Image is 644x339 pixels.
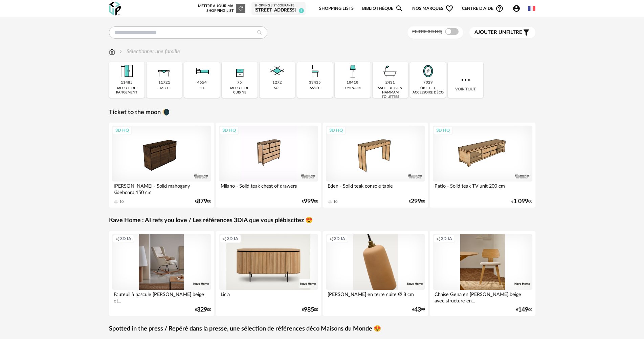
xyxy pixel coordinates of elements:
[474,30,506,35] span: Ajouter un
[230,62,249,80] img: Rangement.png
[111,86,142,95] div: meuble de rangement
[409,199,425,204] div: € 00
[272,80,282,85] div: 1272
[120,236,131,241] span: 3D IA
[274,86,280,90] div: sol
[197,199,207,204] span: 879
[118,48,180,56] div: Sélectionner une famille
[333,199,337,204] div: 10
[430,231,535,316] a: Creation icon 3D IA Chaise Gena en [PERSON_NAME] beige avec structure en... €14900
[197,308,207,312] span: 329
[512,4,524,13] span: Account Circle icon
[118,48,124,56] img: svg+xml;base64,PHN2ZyB3aWR0aD0iMTYiIGhlaWdodD0iMTYiIHZpZXdCb3g9IjAgMCAxNiAxNiIgZmlsbD0ibm9uZSIgeG...
[518,308,528,312] span: 149
[193,62,211,80] img: Literie.png
[109,231,215,316] a: Creation icon 3D IA Fauteuil à bascule [PERSON_NAME] beige et... €32900
[309,80,321,85] div: 33415
[197,4,245,13] div: Mettre à jour ma Shopping List
[395,4,403,13] span: Magnify icon
[474,29,522,36] span: filtre
[219,290,318,303] div: Licia
[302,308,318,312] div: € 00
[109,325,381,333] a: Spotted in the press / Repéré dans la presse, une sélection de références déco Maisons du Monde 😍
[254,4,303,14] a: Shopping List courante [STREET_ADDRESS] 5
[495,4,504,13] span: Help Circle Outline icon
[381,62,399,80] img: Salle%20de%20bain.png
[268,62,286,80] img: Sol.png
[516,308,532,312] div: € 00
[423,80,433,85] div: 7029
[197,80,207,85] div: 4554
[195,308,211,312] div: € 00
[304,199,314,204] span: 999
[109,123,215,208] a: 3D HQ [PERSON_NAME] - Solid mahogany sideboard 150 cm 10 €87900
[121,80,133,85] div: 11485
[433,182,532,195] div: Patio - Solid teak TV unit 200 cm
[445,4,453,13] span: Heart Outline icon
[433,290,532,303] div: Chaise Gena en [PERSON_NAME] beige avec structure en...
[412,86,444,95] div: objet et accessoire déco
[441,236,452,241] span: 3D IA
[159,86,169,90] div: table
[430,123,535,208] a: 3D HQ Patio - Solid teak TV unit 200 cm €1 09900
[254,4,303,8] div: Shopping List courante
[112,126,132,135] div: 3D HQ
[319,1,354,17] a: Shopping Lists
[362,1,403,17] a: BibliothèqueMagnify icon
[460,74,472,86] img: more.7b13dc1.svg
[323,123,428,208] a: 3D HQ Eden - Solid teak console table 10 €29900
[412,1,453,17] span: Nos marques
[109,217,313,225] a: Kave Home : AI refs you love / Les références 3DIA que vous plébiscitez 😍
[109,109,170,116] a: Ticket to the moon 🌘
[299,8,304,13] span: 5
[200,86,204,90] div: lit
[227,236,238,241] span: 3D IA
[385,80,395,85] div: 2431
[334,236,345,241] span: 3D IA
[109,2,121,16] img: OXP
[326,126,346,135] div: 3D HQ
[436,236,440,241] span: Creation icon
[310,86,320,90] div: assise
[224,86,255,95] div: meuble de cuisine
[329,236,333,241] span: Creation icon
[109,48,115,56] img: svg+xml;base64,PHN2ZyB3aWR0aD0iMTYiIGhlaWdodD0iMTciIHZpZXdCb3g9IjAgMCAxNiAxNyIgZmlsbD0ibm9uZSIgeG...
[304,308,314,312] span: 985
[419,62,437,80] img: Miroir.png
[302,199,318,204] div: € 00
[343,62,362,80] img: Luminaire.png
[237,80,242,85] div: 75
[219,182,318,195] div: Milano - Solid teak chest of drawers
[222,236,226,241] span: Creation icon
[216,123,321,208] a: 3D HQ Milano - Solid teak chest of drawers €99900
[511,199,532,204] div: € 00
[411,199,421,204] span: 299
[462,4,504,13] span: Centre d'aideHelp Circle Outline icon
[412,308,425,312] div: € 99
[216,231,321,316] a: Creation icon 3D IA Licia €98500
[238,6,244,10] span: Refresh icon
[448,62,483,98] div: Voir tout
[323,231,428,316] a: Creation icon 3D IA [PERSON_NAME] en terre cuite Ø 8 cm €4399
[219,126,239,135] div: 3D HQ
[512,4,520,13] span: Account Circle icon
[522,28,530,37] span: Filter icon
[112,182,212,195] div: [PERSON_NAME] - Solid mahogany sideboard 150 cm
[326,290,425,303] div: [PERSON_NAME] en terre cuite Ø 8 cm
[347,80,358,85] div: 10410
[326,182,425,195] div: Eden - Solid teak console table
[155,62,173,80] img: Table.png
[306,62,324,80] img: Assise.png
[433,126,453,135] div: 3D HQ
[158,80,170,85] div: 11721
[112,290,212,303] div: Fauteuil à bascule [PERSON_NAME] beige et...
[254,7,303,14] div: [STREET_ADDRESS]
[115,236,119,241] span: Creation icon
[117,62,136,80] img: Meuble%20de%20rangement.png
[375,86,406,99] div: salle de bain hammam toilettes
[195,199,211,204] div: € 00
[469,27,535,38] button: Ajouter unfiltre Filter icon
[119,199,124,204] div: 10
[513,199,528,204] span: 1 099
[412,29,442,34] span: Filtre 3D HQ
